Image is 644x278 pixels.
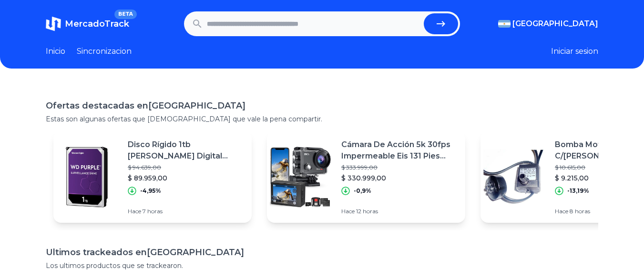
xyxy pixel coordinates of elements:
[53,144,120,210] img: Featured image
[65,19,129,29] span: MercadoTrack
[128,208,244,215] p: Hace 7 horas
[140,187,161,195] p: -4,95%
[46,16,61,31] img: MercadoTrack
[267,144,334,210] img: Featured image
[46,246,598,259] h1: Ultimos trackeados en [GEOGRAPHIC_DATA]
[480,144,547,210] img: Featured image
[77,46,132,57] a: Sincronizacion
[567,187,589,195] p: -13,19%
[341,139,458,162] p: Cámara De Acción 5k 30fps Impermeable Eis 131 Pies Ews
[114,10,137,19] span: BETA
[498,20,511,28] img: Argentina
[551,46,598,57] button: Iniciar sesion
[341,173,458,183] p: $ 330.999,00
[46,46,65,57] a: Inicio
[354,187,371,195] p: -0,9%
[53,131,252,223] a: Featured imageDisco Rígido 1tb [PERSON_NAME] Digital Purple Wd Vigilancia Dvr$ 94.639,00$ 89.959,...
[128,164,244,171] p: $ 94.639,00
[46,99,598,112] h1: Ofertas destacadas en [GEOGRAPHIC_DATA]
[341,208,458,215] p: Hace 12 horas
[46,114,598,124] p: Estas son algunas ofertas que [DEMOGRAPHIC_DATA] que vale la pena compartir.
[498,18,598,30] button: [GEOGRAPHIC_DATA]
[46,261,598,270] p: Los ultimos productos que se trackearon.
[46,16,129,31] a: MercadoTrackBETA
[512,18,598,30] span: [GEOGRAPHIC_DATA]
[128,173,244,183] p: $ 89.959,00
[267,131,465,223] a: Featured imageCámara De Acción 5k 30fps Impermeable Eis 131 Pies Ews$ 333.999,00$ 330.999,00-0,9%...
[341,164,458,171] p: $ 333.999,00
[128,139,244,162] p: Disco Rígido 1tb [PERSON_NAME] Digital Purple Wd Vigilancia Dvr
